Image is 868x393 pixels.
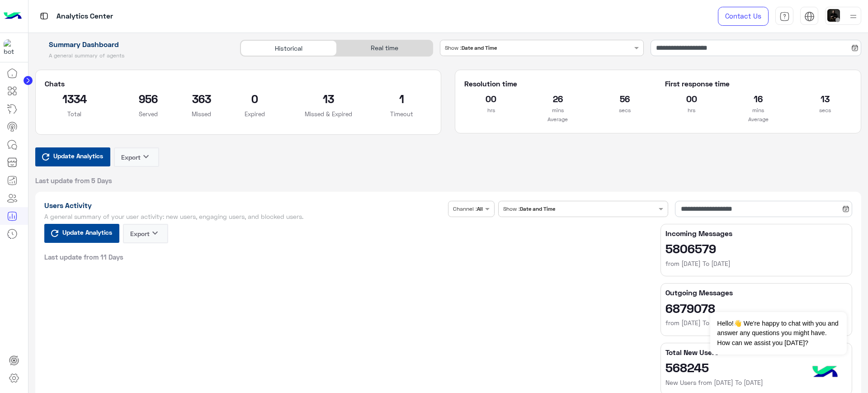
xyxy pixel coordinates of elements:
[665,115,852,124] p: Average
[779,11,790,22] img: tab
[665,318,847,327] h6: from [DATE] To [DATE]
[123,224,168,243] button: Exportkeyboard_arrow_down
[44,252,123,261] span: Last update from 11 Days
[598,91,651,106] h2: 56
[531,91,585,106] h2: 26
[665,259,847,268] h6: from [DATE] To [DATE]
[731,106,785,115] p: mins
[118,109,178,118] p: Served
[665,301,847,315] h2: 6879078
[192,91,211,106] h2: 363
[57,10,113,23] p: Analytics Center
[665,378,847,387] h6: New Users from [DATE] To [DATE]
[731,91,785,106] h2: 16
[4,39,20,56] img: 1403182699927242
[531,106,585,115] p: mins
[665,79,852,88] h5: First response time
[38,10,50,22] img: tab
[718,7,769,26] a: Contact Us
[298,109,359,118] p: Missed & Expired
[45,79,432,88] h5: Chats
[141,151,151,162] i: keyboard_arrow_down
[665,348,847,357] h5: Total New Users
[775,7,793,26] a: tab
[241,40,336,56] div: Historical
[225,109,285,118] p: Expired
[665,229,847,238] h5: Incoming Messages
[35,147,110,166] button: Update Analytics
[45,91,105,106] h2: 1334
[372,91,432,106] h2: 1
[44,213,445,220] h5: A general summary of your user activity: new users, engaging users, and blocked users.
[51,150,105,162] span: Update Analytics
[462,44,497,51] b: Date and Time
[798,91,852,106] h2: 13
[665,288,847,297] h5: Outgoing Messages
[150,227,160,238] i: keyboard_arrow_down
[798,106,852,115] p: secs
[804,11,815,22] img: tab
[477,205,483,212] b: All
[35,40,230,49] h1: Summary Dashboard
[44,224,119,243] button: Update Analytics
[848,11,859,22] img: profile
[665,241,847,256] h2: 5806579
[464,115,651,124] p: Average
[298,91,359,106] h2: 13
[337,40,433,56] div: Real time
[464,79,651,88] h5: Resolution time
[464,106,518,115] p: hrs
[60,226,114,238] span: Update Analytics
[45,109,105,118] p: Total
[118,91,178,106] h2: 956
[4,7,22,26] img: Logo
[225,91,285,106] h2: 0
[35,176,112,185] span: Last update from 5 Days
[192,109,211,118] p: Missed
[665,360,847,374] h2: 568245
[520,205,555,212] b: Date and Time
[665,106,718,115] p: hrs
[827,9,840,22] img: userImage
[372,109,432,118] p: Timeout
[44,201,445,210] h1: Users Activity
[710,312,846,355] span: Hello!👋 We're happy to chat with you and answer any questions you might have. How can we assist y...
[665,91,718,106] h2: 00
[35,52,230,59] h5: A general summary of agents
[598,106,651,115] p: secs
[809,357,841,388] img: hulul-logo.png
[464,91,518,106] h2: 00
[114,147,159,167] button: Exportkeyboard_arrow_down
